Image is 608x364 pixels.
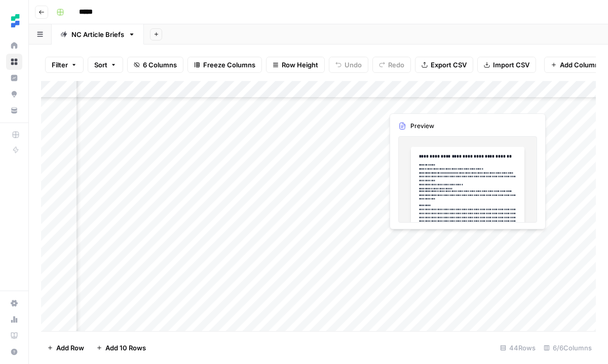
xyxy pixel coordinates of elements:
span: Undo [345,60,362,70]
button: Add 10 Rows [90,340,152,356]
button: Filter [45,57,84,73]
span: Sort [94,60,107,70]
button: Undo [329,57,368,73]
button: Redo [372,57,411,73]
a: Opportunities [6,86,22,102]
span: Freeze Columns [203,60,255,70]
button: Workspace: Ten Speed [6,8,22,33]
span: Add Row [56,343,84,353]
div: 44 Rows [496,340,540,356]
button: Row Height [266,57,325,73]
a: Home [6,37,22,54]
button: Help + Support [6,344,22,360]
button: Import CSV [477,57,536,73]
span: Filter [52,60,68,70]
div: NC Article Briefs [71,29,124,39]
span: Import CSV [493,60,529,70]
span: Redo [388,60,404,70]
button: Export CSV [415,57,473,73]
a: Learning Hub [6,328,22,344]
a: NC Article Briefs [52,24,144,45]
span: Export CSV [431,60,467,70]
button: Freeze Columns [187,57,262,73]
a: Settings [6,295,22,311]
span: 6 Columns [143,60,177,70]
a: Your Data [6,102,22,118]
a: Insights [6,70,22,86]
span: Add Column [560,60,599,70]
button: 6 Columns [127,57,183,73]
button: Add Column [544,57,605,73]
span: Add 10 Rows [105,343,146,353]
div: 6/6 Columns [540,340,596,356]
a: Browse [6,54,22,70]
button: Sort [88,57,123,73]
img: Ten Speed Logo [6,12,24,30]
button: Add Row [41,340,90,356]
span: Row Height [282,60,318,70]
a: Usage [6,311,22,328]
